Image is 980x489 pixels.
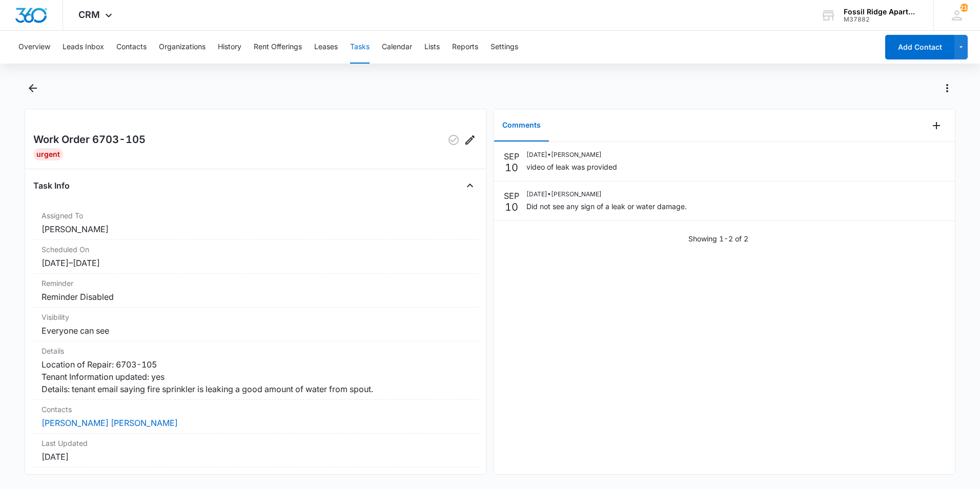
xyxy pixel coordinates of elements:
[42,472,470,482] dt: Created On
[505,162,518,173] p: 10
[504,190,519,202] p: SEP
[33,434,478,467] div: Last Updated[DATE]
[42,438,470,449] dt: Last Updated
[42,257,470,269] dd: [DATE] – [DATE]
[494,110,549,141] button: Comments
[42,324,470,337] dd: Everyone can see
[42,404,470,415] dt: Contacts
[42,451,470,463] dd: [DATE]
[33,308,478,341] div: VisibilityEveryone can see
[526,190,687,199] p: [DATE] • [PERSON_NAME]
[42,223,470,235] dd: [PERSON_NAME]
[504,150,519,162] p: SEP
[33,240,478,274] div: Scheduled On[DATE]–[DATE]
[33,400,478,434] div: Contacts[PERSON_NAME] [PERSON_NAME]
[314,31,338,64] button: Leases
[42,210,470,221] dt: Assigned To
[960,4,968,12] div: notifications count
[42,312,470,322] dt: Visibility
[960,4,968,12] span: 216
[33,274,478,308] div: ReminderReminder Disabled
[526,150,617,159] p: [DATE] • [PERSON_NAME]
[424,31,440,64] button: Lists
[33,148,63,160] div: Urgent
[688,233,748,244] p: Showing 1-2 of 2
[63,31,104,64] button: Leads Inbox
[844,16,918,23] div: account id
[462,132,478,148] button: Edit
[33,132,146,148] h2: Work Order 6703-105
[159,31,206,64] button: Organizations
[928,117,945,134] button: Add Comment
[42,358,470,395] dd: Location of Repair: 6703-105 Tenant Information updated: yes Details: tenant email saying fire sp...
[452,31,478,64] button: Reports
[939,80,955,96] button: Actions
[254,31,302,64] button: Rent Offerings
[42,278,470,289] dt: Reminder
[844,8,918,16] div: account name
[462,177,478,194] button: Close
[33,206,478,240] div: Assigned To[PERSON_NAME]
[526,161,617,172] p: video of leak was provided
[42,291,470,303] dd: Reminder Disabled
[33,179,70,192] h4: Task Info
[18,31,50,64] button: Overview
[42,244,470,255] dt: Scheduled On
[116,31,147,64] button: Contacts
[42,345,470,356] dt: Details
[885,35,954,59] button: Add Contact
[78,9,100,20] span: CRM
[526,201,687,212] p: Did not see any sign of a leak or water damage.
[42,418,178,428] a: [PERSON_NAME] [PERSON_NAME]
[350,31,370,64] button: Tasks
[218,31,241,64] button: History
[33,341,478,400] div: DetailsLocation of Repair: 6703-105 Tenant Information updated: yes Details: tenant email saying ...
[382,31,412,64] button: Calendar
[505,202,518,212] p: 10
[491,31,518,64] button: Settings
[25,80,40,96] button: Back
